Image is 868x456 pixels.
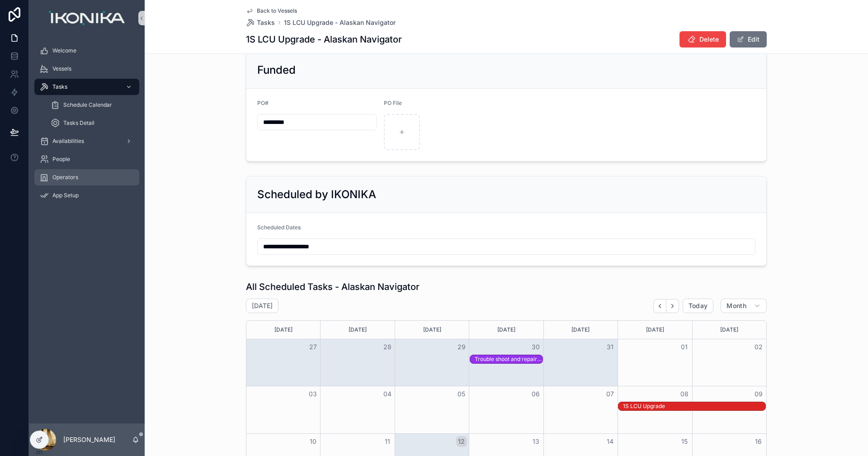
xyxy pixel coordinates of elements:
[34,169,139,185] a: Operators
[604,342,615,352] button: 31
[34,43,139,59] a: Welcome
[753,436,764,447] button: 16
[382,389,393,399] button: 04
[753,389,764,399] button: 09
[52,83,67,90] span: Tasks
[530,389,541,399] button: 06
[52,65,71,72] span: Vessels
[730,31,767,47] button: Edit
[689,302,708,310] span: Today
[52,192,79,199] span: App Setup
[63,435,115,444] p: [PERSON_NAME]
[246,7,297,14] a: Back to Vessels
[252,301,273,310] h2: [DATE]
[63,119,94,127] span: Tasks Detail
[246,33,402,46] h1: 1S LCU Upgrade - Alaskan Navigator
[49,11,124,25] img: App logo
[456,436,467,447] button: 12
[246,280,420,293] h1: All Scheduled Tasks - Alaskan Navigator
[34,187,139,204] a: App Setup
[257,187,376,202] h2: Scheduled by IKONIKA
[679,436,690,447] button: 15
[29,36,145,215] div: scrollable content
[530,342,541,352] button: 30
[683,299,714,313] button: Today
[52,156,70,163] span: People
[307,342,318,352] button: 27
[52,47,76,54] span: Welcome
[63,101,112,109] span: Schedule Calendar
[52,174,78,181] span: Operators
[530,436,541,447] button: 13
[694,321,765,339] div: [DATE]
[456,342,467,352] button: 29
[384,100,402,106] span: PO File
[471,321,542,339] div: [DATE]
[257,7,297,14] span: Back to Vessels
[619,321,690,339] div: [DATE]
[721,299,767,313] button: Month
[307,436,318,447] button: 10
[248,321,319,339] div: [DATE]
[257,100,269,106] span: PO#
[726,302,746,310] span: Month
[34,61,139,77] a: Vessels
[623,402,765,410] div: 1S LCU Upgrade
[322,321,393,339] div: [DATE]
[45,97,139,113] a: Schedule Calendar
[257,18,275,27] span: Tasks
[604,389,615,399] button: 07
[679,31,726,47] button: Delete
[257,224,301,231] span: Scheduled Dates
[246,18,275,27] a: Tasks
[653,299,666,313] button: Back
[475,355,542,363] div: Trouble shoot and repair D-Deck DAU Fiber.
[699,35,719,44] span: Delete
[34,151,139,167] a: People
[382,436,393,447] button: 11
[679,389,690,399] button: 08
[396,321,467,339] div: [DATE]
[52,138,84,145] span: Availabilities
[257,63,296,77] h2: Funded
[307,389,318,399] button: 03
[666,299,679,313] button: Next
[34,79,139,95] a: Tasks
[679,342,690,352] button: 01
[604,436,615,447] button: 14
[382,342,393,352] button: 28
[623,403,765,410] div: 1S LCU Upgrade
[45,115,139,131] a: Tasks Detail
[456,389,467,399] button: 05
[753,342,764,352] button: 02
[284,18,396,27] a: 1S LCU Upgrade - Alaskan Navigator
[34,133,139,149] a: Availabilities
[475,356,542,363] div: Trouble shoot and repair D-Deck DAU Fiber.
[545,321,616,339] div: [DATE]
